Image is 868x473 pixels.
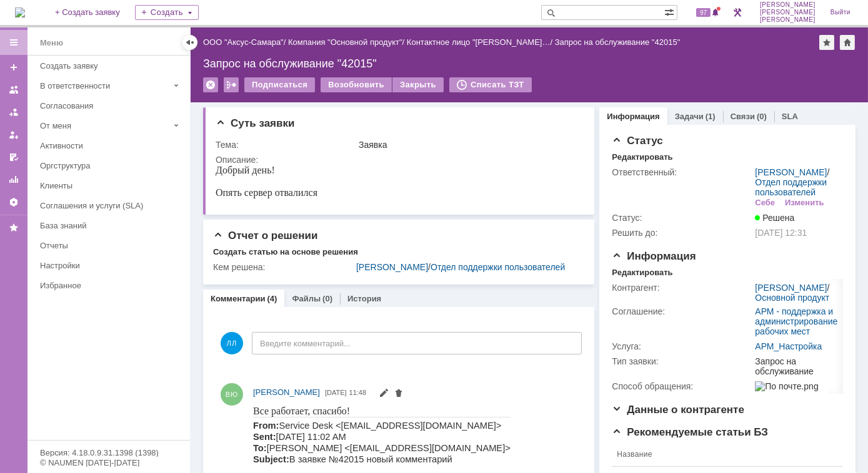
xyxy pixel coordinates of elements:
[213,247,358,257] div: Создать статью на основе решения
[356,262,578,272] div: /
[40,221,182,230] div: База знаний
[607,112,659,121] a: Информация
[755,167,827,177] a: [PERSON_NAME]
[213,230,317,241] span: Отчет о решении
[322,294,332,303] div: (0)
[755,228,807,238] span: [DATE] 12:31
[35,196,187,215] a: Соглашения и услуги (SLA)
[203,37,284,47] a: ООО "Аксус-Самара"
[182,35,197,50] div: Скрыть меню
[40,449,177,457] div: Версия: 4.18.0.9.31.1398 (1398)
[221,332,243,354] span: ЛЛ
[216,117,294,129] span: Суть заявки
[203,37,288,47] div: /
[135,5,199,20] div: Создать
[612,381,752,391] div: Способ обращения:
[349,389,367,396] span: 11:48
[612,356,752,366] div: Тип заявки:
[12,79,204,87] span: Email отправителя: [EMAIL_ADDRESS][DOMAIN_NAME]
[35,96,187,115] a: Согласования
[40,281,169,290] div: Избранное
[612,306,752,316] div: Соглашение:
[755,213,794,223] span: Решена
[216,140,356,150] div: Тема:
[782,112,798,121] a: SLA
[211,294,266,303] a: Комментарии
[755,306,837,336] a: АРМ - поддержка и администрирование рабочих мест
[292,294,321,303] a: Файлы
[224,77,239,92] div: Работа с массовостью
[4,125,24,145] a: Мои заявки
[407,37,551,47] a: Контактное лицо "[PERSON_NAME]…
[757,112,767,121] div: (0)
[40,101,182,110] div: Согласования
[612,213,752,223] div: Статус:
[840,35,855,50] div: Сделать домашней страницей
[407,37,555,47] div: /
[755,283,838,303] div: /
[4,102,24,122] a: Заявки в моей ответственности
[819,35,834,50] div: Добавить в избранное
[755,293,829,303] a: Основной продукт
[755,198,775,208] div: Себе
[755,381,818,391] img: По почте.png
[760,1,816,9] span: [PERSON_NAME]
[612,404,744,416] span: Данные о контрагенте
[730,5,745,20] a: Перейти в интерфейс администратора
[35,56,187,76] a: Создать заявку
[35,136,187,155] a: Активности
[612,442,833,467] th: Название
[288,37,402,47] a: Компания "Основной продукт"
[760,9,816,16] span: [PERSON_NAME]
[15,7,25,17] img: logo
[755,167,838,197] div: /
[40,161,182,170] div: Оргструктура
[4,57,24,77] a: Создать заявку
[4,170,24,190] a: Отчеты
[555,37,681,47] div: Запрос на обслуживание "42015"
[203,77,218,92] div: Удалить
[379,389,389,399] span: Редактировать
[612,228,752,238] div: Решить до:
[347,294,381,303] a: История
[612,152,672,162] div: Редактировать
[696,8,711,17] span: 97
[612,283,752,293] div: Контрагент:
[267,294,277,303] div: (4)
[40,261,182,270] div: Настройки
[253,386,320,399] a: [PERSON_NAME]
[4,147,24,167] a: Мои согласования
[612,135,662,147] span: Статус
[785,198,824,208] div: Изменить
[40,459,177,467] div: © NAUMEN [DATE]-[DATE]
[40,81,169,90] div: В ответственности
[40,36,63,51] div: Меню
[394,389,404,399] span: Удалить
[4,192,24,212] a: Настройки
[15,7,25,17] a: Перейти на домашнюю страницу
[612,341,752,351] div: Услуга:
[359,140,578,150] div: Заявка
[40,181,182,190] div: Клиенты
[288,37,407,47] div: /
[612,426,768,438] span: Рекомендуемые статьи БЗ
[755,341,822,351] a: АРМ_Настройка
[731,112,755,121] a: Связи
[40,61,182,71] div: Создать заявку
[35,256,187,275] a: Настройки
[35,236,187,255] a: Отчеты
[213,262,354,272] div: Кем решена:
[755,283,827,293] a: [PERSON_NAME]
[431,262,565,272] a: Отдел поддержки пользователей
[35,156,187,175] a: Оргструктура
[203,57,856,70] div: Запрос на обслуживание "42015"
[755,177,827,197] a: Отдел поддержки пользователей
[40,201,182,210] div: Соглашения и услуги (SLA)
[706,112,716,121] div: (1)
[35,176,187,195] a: Клиенты
[356,262,428,272] a: [PERSON_NAME]
[40,121,169,130] div: От меня
[612,268,672,278] div: Редактировать
[253,388,320,397] span: [PERSON_NAME]
[612,167,752,177] div: Ответственный:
